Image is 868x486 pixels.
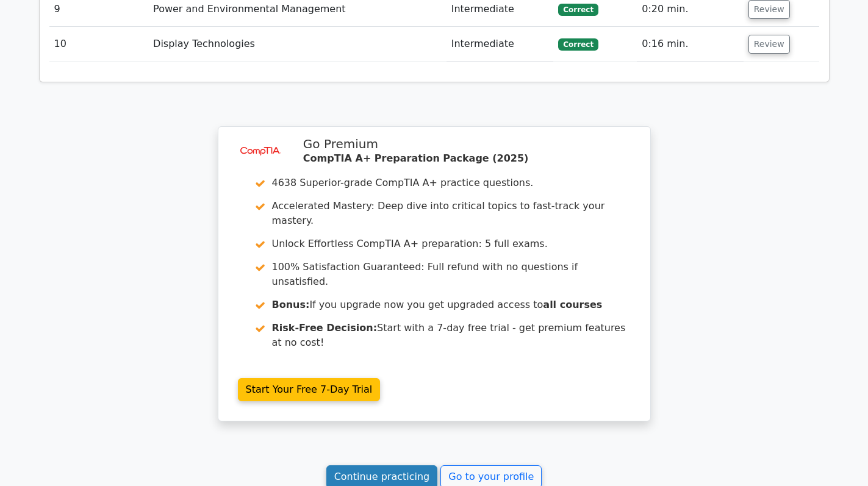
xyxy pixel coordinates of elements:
[49,27,149,62] td: 10
[447,27,554,62] td: Intermediate
[238,378,381,401] a: Start Your Free 7-Day Trial
[558,4,598,16] span: Correct
[748,35,790,54] button: Review
[148,27,447,62] td: Display Technologies
[637,27,743,62] td: 0:16 min.
[558,38,598,51] span: Correct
